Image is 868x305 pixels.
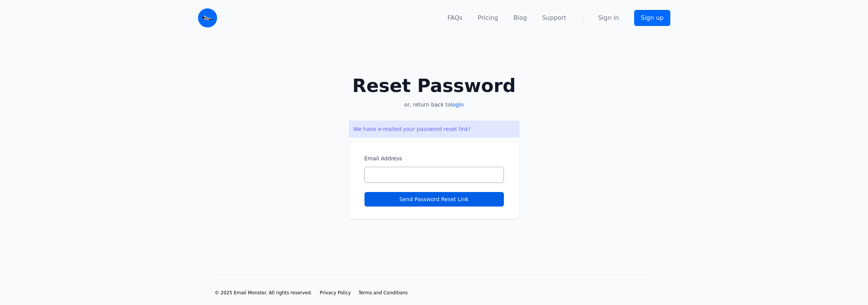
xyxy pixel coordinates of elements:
[513,13,527,23] a: Blog
[198,8,217,27] img: Email Monster
[215,290,312,296] li: © 2025 Email Monster. All rights reserved.
[634,10,670,26] a: Sign up
[364,155,504,162] label: Email Address
[448,13,462,23] a: FAQs
[358,290,408,296] a: Terms and Conditions
[478,13,498,23] a: Pricing
[349,76,520,95] h2: Reset Password
[349,101,520,108] p: or, return back to
[598,13,619,23] a: Sign in
[364,192,504,207] button: Send Password Reset Link
[542,13,566,23] a: Support
[451,102,464,108] a: login
[320,290,351,296] a: Privacy Policy
[349,121,520,137] div: We have e-mailed your password reset link!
